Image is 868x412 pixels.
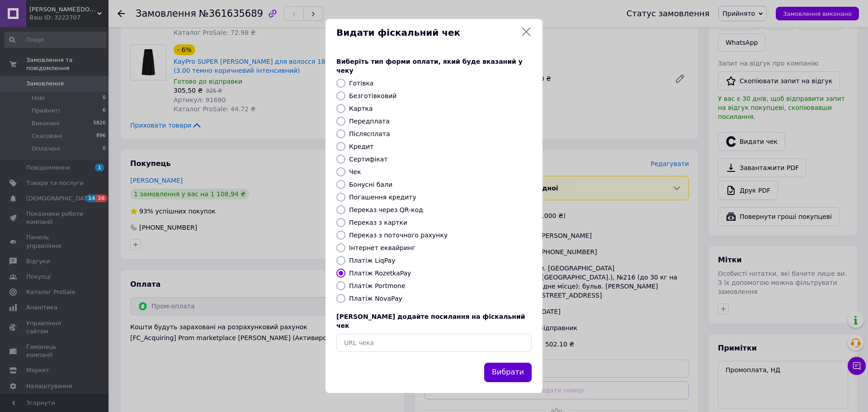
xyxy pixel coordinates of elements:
span: Виберіть тип форми оплати, який буде вказаний у чеку [336,58,523,74]
label: Переказ через QR-код [349,206,423,213]
button: Вибрати [484,363,532,382]
label: Готівка [349,80,373,87]
label: Безготівковий [349,92,396,99]
label: Кредит [349,143,373,150]
label: Платіж LiqPay [349,257,395,264]
label: Платіж RozetkaPay [349,270,411,277]
label: Інтернет еквайринг [349,244,415,251]
label: Платіж NovaPay [349,295,402,302]
span: [PERSON_NAME] додайте посилання на фіскальний чек [336,313,525,329]
label: Платіж Portmone [349,282,406,289]
label: Переказ з поточного рахунку [349,232,448,239]
input: URL чека [336,334,532,352]
label: Сертифікат [349,156,388,163]
label: Чек [349,168,361,175]
label: Погашення кредиту [349,194,416,201]
span: Видати фіскальний чек [336,26,517,39]
label: Післясплата [349,130,390,137]
label: Переказ з картки [349,219,407,226]
label: Передплата [349,118,390,125]
label: Бонусні бали [349,181,392,188]
label: Картка [349,105,373,112]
